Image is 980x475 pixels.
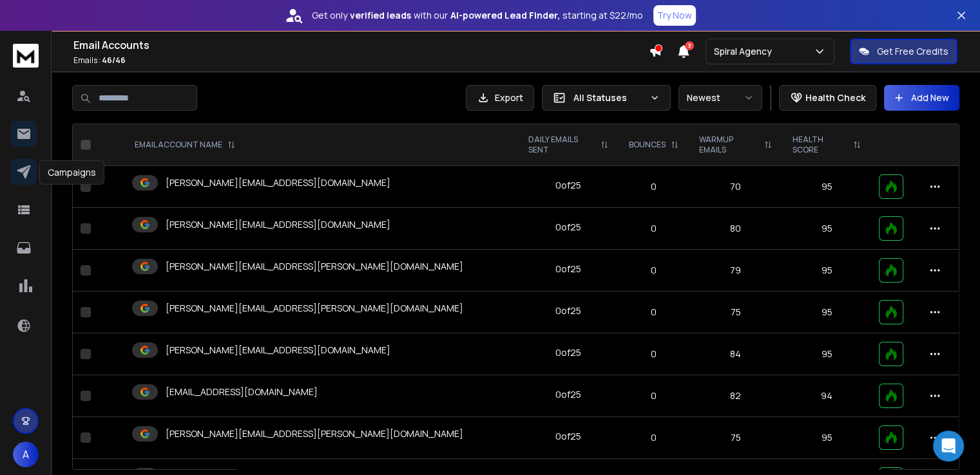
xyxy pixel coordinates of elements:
[626,306,681,319] p: 0
[933,431,964,461] div: Open Intercom Messenger
[782,292,871,333] td: 95
[782,333,871,375] td: 95
[877,45,948,58] p: Get Free Credits
[653,5,696,26] button: Try Now
[626,264,681,277] p: 0
[555,346,581,359] div: 0 of 25
[805,91,865,104] p: Health Check
[685,41,694,50] span: 3
[166,302,463,315] p: [PERSON_NAME][EMAIL_ADDRESS][PERSON_NAME][DOMAIN_NAME]
[699,135,759,155] p: WARMUP EMAILS
[73,37,649,53] h1: Email Accounts
[689,292,782,333] td: 75
[689,417,782,459] td: 75
[135,140,235,150] div: EMAIL ACCOUNT NAME
[166,427,463,440] p: [PERSON_NAME][EMAIL_ADDRESS][PERSON_NAME][DOMAIN_NAME]
[450,9,560,22] strong: AI-powered Lead Finder,
[555,179,581,192] div: 0 of 25
[689,375,782,417] td: 82
[573,91,644,104] p: All Statuses
[73,55,649,66] p: Emails :
[626,348,681,360] p: 0
[166,176,390,189] p: [PERSON_NAME][EMAIL_ADDRESS][DOMAIN_NAME]
[555,304,581,317] div: 0 of 25
[850,39,957,64] button: Get Free Credits
[555,263,581,275] div: 0 of 25
[39,160,104,185] div: Campaigns
[714,45,777,58] p: Spiral Agency
[555,221,581,234] div: 0 of 25
[689,208,782,250] td: 80
[689,333,782,375] td: 84
[166,260,463,273] p: [PERSON_NAME][EMAIL_ADDRESS][PERSON_NAME][DOMAIN_NAME]
[555,388,581,401] div: 0 of 25
[166,218,390,231] p: [PERSON_NAME][EMAIL_ADDRESS][DOMAIN_NAME]
[350,9,411,22] strong: verified leads
[782,208,871,250] td: 95
[166,344,390,357] p: [PERSON_NAME][EMAIL_ADDRESS][DOMAIN_NAME]
[626,180,681,193] p: 0
[626,431,681,444] p: 0
[626,222,681,235] p: 0
[782,375,871,417] td: 94
[555,430,581,443] div: 0 of 25
[626,389,681,402] p: 0
[13,44,39,68] img: logo
[782,166,871,208] td: 95
[102,55,126,66] span: 46 / 46
[13,442,39,467] button: A
[657,9,692,22] p: Try Now
[312,9,643,22] p: Get only with our starting at $22/mo
[689,166,782,208] td: 70
[678,85,762,111] button: Newest
[884,85,959,111] button: Add New
[528,135,596,155] p: DAILY EMAILS SENT
[689,250,782,292] td: 79
[793,135,848,155] p: HEALTH SCORE
[779,85,876,111] button: Health Check
[166,386,318,398] p: [EMAIL_ADDRESS][DOMAIN_NAME]
[629,140,666,150] p: BOUNCES
[782,417,871,459] td: 95
[466,85,534,111] button: Export
[782,250,871,292] td: 95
